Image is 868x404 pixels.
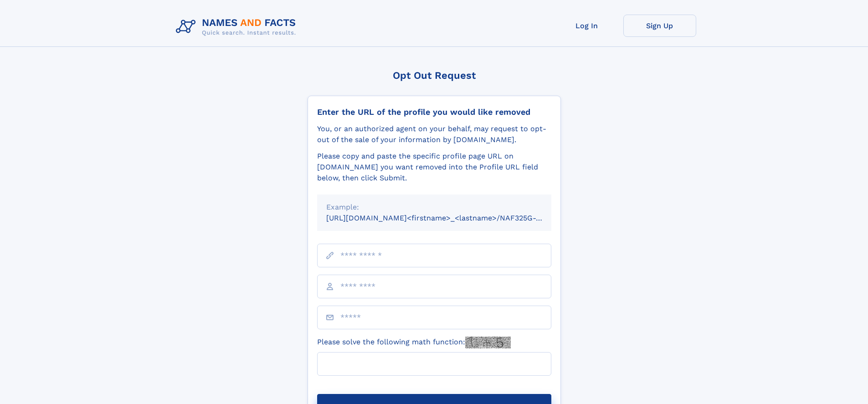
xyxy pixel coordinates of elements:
[317,337,511,348] label: Please solve the following math function:
[317,123,551,145] div: You, or an authorized agent on your behalf, may request to opt-out of the sale of your informatio...
[308,70,561,81] div: Opt Out Request
[550,15,623,37] a: Log In
[623,15,696,37] a: Sign Up
[326,202,542,213] div: Example:
[172,15,303,39] img: Logo Names and Facts
[317,151,551,184] div: Please copy and paste the specific profile page URL on [DOMAIN_NAME] you want removed into the Pr...
[326,214,569,222] small: [URL][DOMAIN_NAME]<firstname>_<lastname>/NAF325G-xxxxxxxx
[317,107,551,117] div: Enter the URL of the profile you would like removed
